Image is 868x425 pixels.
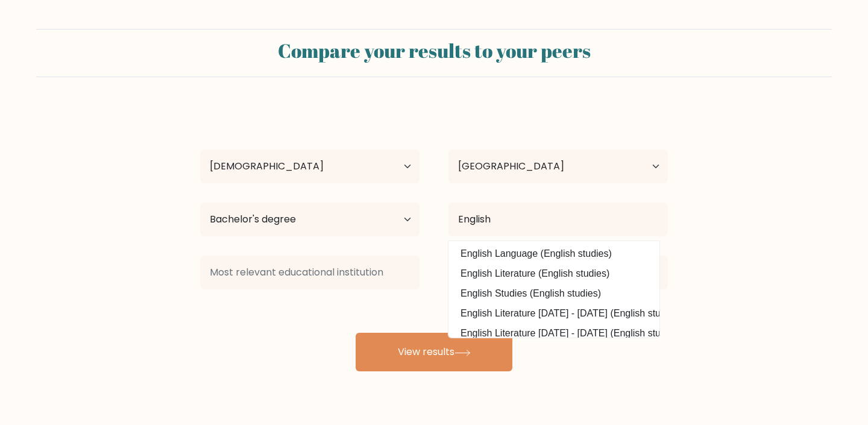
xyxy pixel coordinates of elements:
h2: Compare your results to your peers [43,39,825,62]
option: English Language (English studies) [451,244,656,263]
button: View results [356,333,512,371]
option: English Literature [DATE] - [DATE] (English studies) [451,324,656,343]
input: What did you study? [448,203,668,236]
option: English Literature (English studies) [451,264,656,283]
option: English Studies (English studies) [451,284,656,303]
option: English Literature [DATE] - [DATE] (English studies) [451,304,656,323]
input: Most relevant educational institution [200,256,420,289]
